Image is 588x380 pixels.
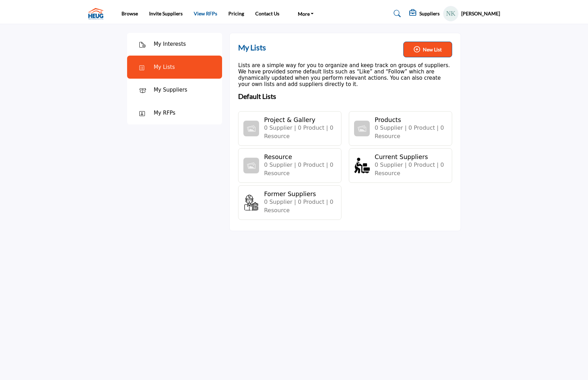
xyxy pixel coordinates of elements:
[154,40,186,48] div: My Interests
[419,10,440,17] h5: Suppliers
[387,8,405,19] a: Search
[238,91,452,101] h3: Default Lists
[154,86,187,94] div: My Suppliers
[409,9,440,18] div: Suppliers
[255,10,279,16] a: Contact Us
[375,124,444,139] span: 0 Supplier | 0 Product | 0 Resource
[375,116,444,124] h4: Products
[264,116,334,124] h4: Project & Gallery
[238,62,452,87] h3: Lists are a simple way for you to organize and keep track on groups of suppliers. We have provide...
[149,10,183,16] a: Invite Suppliers
[264,124,333,139] span: 0 Supplier | 0 Product | 0 Resource
[403,42,452,57] button: New List
[423,46,442,53] span: New List
[375,162,444,177] span: 0 Supplier | 0 Product | 0 Resource
[122,10,138,16] a: Browse
[88,8,107,20] img: site Logo
[243,158,259,173] img: Default logo
[375,153,444,161] h4: Current Suppliers
[291,7,321,20] a: More
[264,191,334,198] h4: Former Suppliers
[264,162,333,177] span: 0 Supplier | 0 Product | 0 Resource
[194,10,217,16] a: View RFPs
[228,10,244,16] a: Pricing
[443,6,458,21] button: Show hide supplier dropdown
[354,121,370,136] img: Default logo
[354,158,370,173] img: Current Suppliers logo
[243,121,259,136] img: Default logo
[264,153,334,161] h4: Resource
[243,195,259,210] img: Former Suppliers logo
[154,109,175,117] div: My RFPs
[461,10,500,17] h5: [PERSON_NAME]
[264,199,333,214] span: 0 Supplier | 0 Product | 0 Resource
[238,42,266,57] h2: My Lists
[154,63,175,71] div: My Lists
